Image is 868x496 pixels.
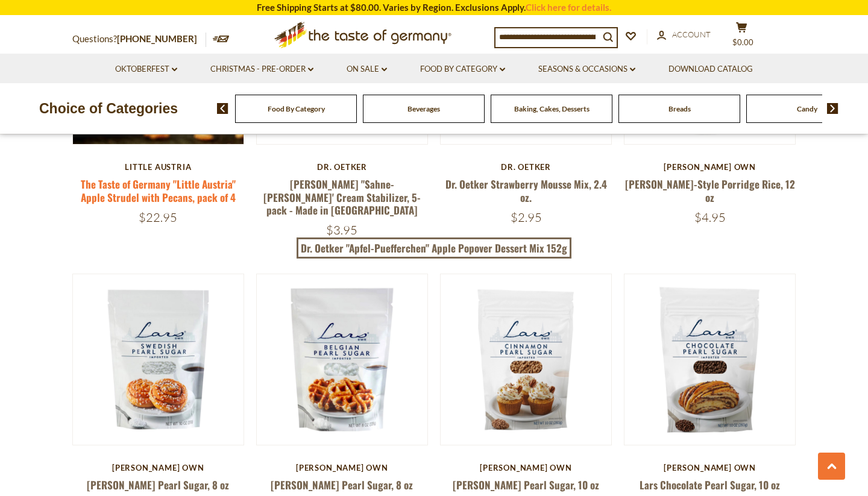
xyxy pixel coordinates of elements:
img: Lars Chocolate Pearl Sugar, 10 oz [624,274,795,445]
a: [PERSON_NAME]-Style Porridge Rice, 12 oz [625,177,795,204]
div: [PERSON_NAME] Own [440,463,612,472]
img: next arrow [827,103,838,114]
a: Candy [797,104,817,113]
img: Lars Cinnamon Pearl Sugar, 10 oz [441,274,611,445]
a: Dr. Oetker Strawberry Mousse Mix, 2.4 oz. [445,177,607,204]
a: Dr. Oetker "Apfel-Puefferchen" Apple Popover Dessert Mix 152g [297,237,572,259]
a: [PERSON_NAME] Pearl Sugar, 8 oz [87,477,229,492]
div: [PERSON_NAME] Own [256,463,428,472]
a: Food By Category [268,104,325,113]
span: $3.95 [326,222,357,237]
img: previous arrow [217,103,228,114]
a: Seasons & Occasions [538,63,635,76]
div: Dr. Oetker [256,162,428,172]
a: [PERSON_NAME] "Sahne-[PERSON_NAME]' Cream Stabilizer, 5-pack - Made in [GEOGRAPHIC_DATA] [263,177,421,218]
a: Account [657,28,711,42]
div: [PERSON_NAME] Own [72,463,244,472]
a: Breads [668,104,691,113]
div: [PERSON_NAME] Own [624,463,796,472]
span: $2.95 [511,210,542,225]
a: [PHONE_NUMBER] [117,33,197,44]
a: Food By Category [420,63,505,76]
a: The Taste of Germany "Little Austria" Apple Strudel with Pecans, pack of 4 [81,177,236,204]
a: Baking, Cakes, Desserts [514,104,590,113]
a: Christmas - PRE-ORDER [210,63,313,76]
div: little austria [72,162,244,172]
a: On Sale [347,63,387,76]
div: Dr. Oetker [440,162,612,172]
p: Questions? [72,31,206,47]
a: Lars Chocolate Pearl Sugar, 10 oz [640,477,780,492]
a: [PERSON_NAME] Pearl Sugar, 8 oz [271,477,413,492]
a: Beverages [407,104,440,113]
span: Account [672,30,711,39]
span: $0.00 [732,37,753,47]
a: Oktoberfest [115,63,177,76]
div: [PERSON_NAME] Own [624,162,796,172]
span: $22.95 [139,210,177,225]
a: Click here for details. [526,2,611,13]
a: Download Catalog [668,63,753,76]
a: [PERSON_NAME] Pearl Sugar, 10 oz [453,477,599,492]
img: Lars Swedish Pearl Sugar, 8 oz [73,274,244,445]
span: $4.95 [694,210,726,225]
button: $0.00 [723,22,759,52]
img: Lars Belgian Pearl Sugar, 8 oz [257,274,427,445]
